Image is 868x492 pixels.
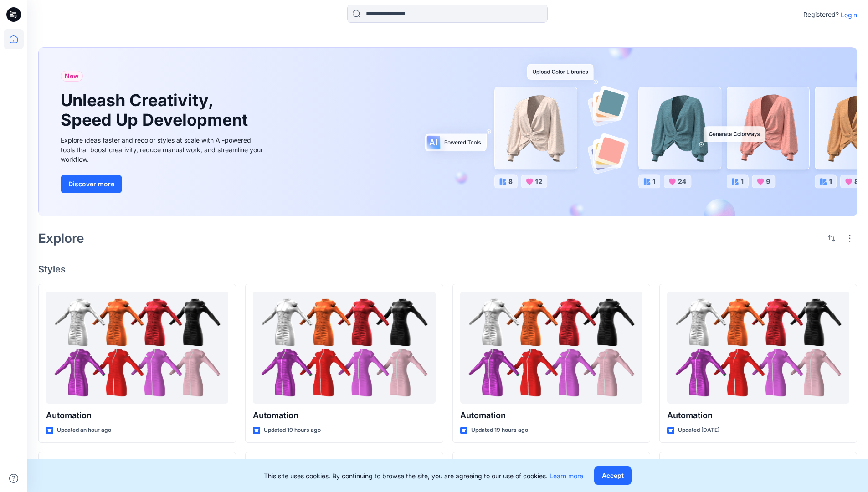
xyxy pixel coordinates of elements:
[61,175,266,193] a: Discover more
[594,466,632,485] button: Accept
[264,471,583,481] p: This site uses cookies. By continuing to browse the site, you are agreeing to our use of cookies.
[38,231,84,246] h2: Explore
[460,292,642,404] a: Automation
[667,409,849,422] p: Automation
[460,409,642,422] p: Automation
[38,264,857,275] h4: Styles
[61,91,252,130] h1: Unleash Creativity, Speed Up Development
[61,135,266,164] div: Explore ideas faster and recolor styles at scale with AI-powered tools that boost creativity, red...
[61,175,122,193] button: Discover more
[253,292,435,404] a: Automation
[803,9,839,20] p: Registered?
[46,409,228,422] p: Automation
[550,472,583,480] a: Learn more
[678,425,719,435] p: Updated [DATE]
[46,292,228,404] a: Automation
[264,425,321,435] p: Updated 19 hours ago
[65,71,79,82] span: New
[57,425,111,435] p: Updated an hour ago
[253,409,435,422] p: Automation
[471,425,528,435] p: Updated 19 hours ago
[841,10,857,20] p: Login
[667,292,849,404] a: Automation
